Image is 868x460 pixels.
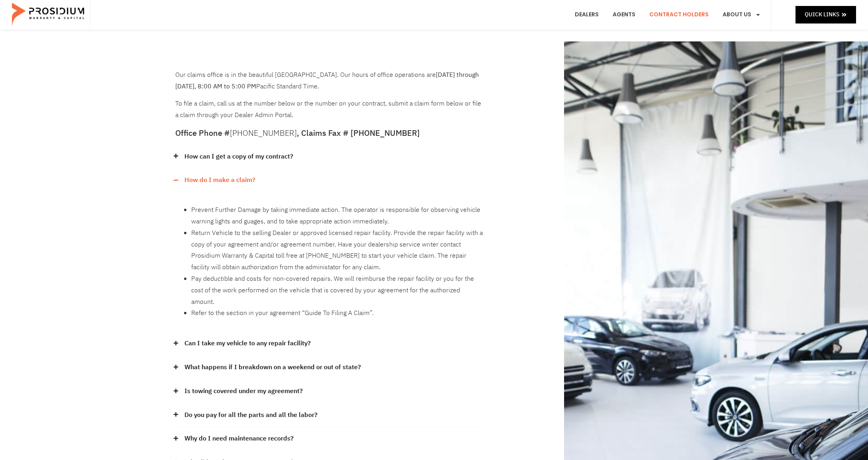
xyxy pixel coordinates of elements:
a: How do I make a claim? [184,174,255,186]
li: Pay deductible and costs for non-covered repairs. We will reimburse the repair facility or you fo... [191,273,483,307]
a: How can I get a copy of my contract? [184,151,293,162]
a: Quick Links [796,6,856,23]
span: Quick Links [805,10,839,20]
li: Return Vehicle to the selling Dealer or approved licensed repair facility. Provide the repair fac... [191,227,483,273]
li: Prevent Further Damage by taking immediate action. The operator is responsible for observing vehi... [191,204,483,227]
div: Can I take my vehicle to any repair facility? [175,332,483,356]
div: How do I make a claim? [175,192,483,332]
b: [DATE] through [DATE], 8:00 AM to 5:00 PM [175,70,479,91]
div: Do you pay for all the parts and all the labor? [175,403,483,427]
p: Our claims office is in the beautiful [GEOGRAPHIC_DATA]. Our hours of office operations are Pacif... [175,69,483,92]
a: Is towing covered under my agreement? [184,386,303,397]
h5: Office Phone # , Claims Fax # [PHONE_NUMBER] [175,129,483,137]
div: How can I get a copy of my contract? [175,145,483,169]
div: Why do I need maintenance records? [175,427,483,451]
div: What happens if I breakdown on a weekend or out of state? [175,356,483,380]
a: Can I take my vehicle to any repair facility? [184,338,311,349]
a: What happens if I breakdown on a weekend or out of state? [184,362,361,373]
a: Why do I need maintenance records? [184,433,294,444]
div: How do I make a claim? [175,168,483,192]
div: To file a claim, call us at the number below or the number on your contract, submit a claim form ... [175,69,483,121]
a: [PHONE_NUMBER] [230,127,297,139]
div: Is towing covered under my agreement? [175,380,483,403]
a: Do you pay for all the parts and all the labor? [184,409,317,421]
li: Refer to the section in your agreement “Guide To Filing A Claim”. [191,307,483,319]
